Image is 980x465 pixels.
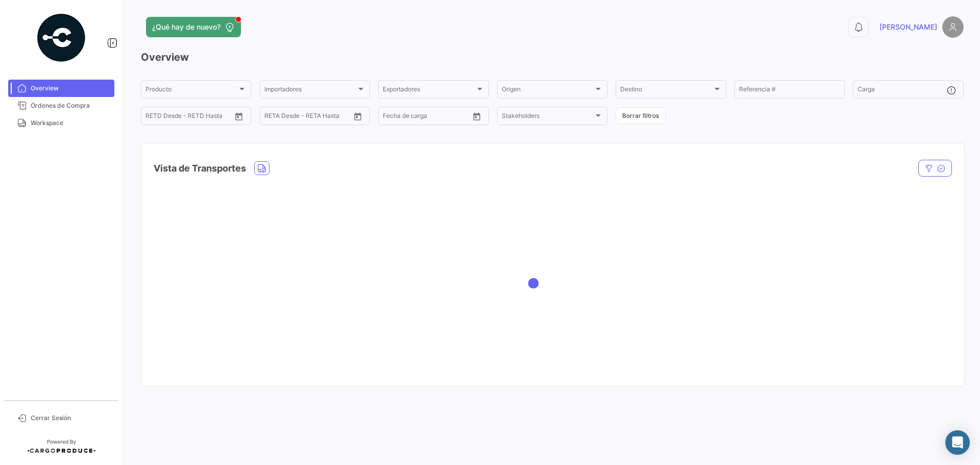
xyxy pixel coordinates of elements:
[171,114,212,121] input: Hasta
[8,114,114,132] a: Workspace
[408,114,449,121] input: Hasta
[146,17,241,37] button: ¿Qué hay de nuevo?
[141,50,964,64] h3: Overview
[616,107,666,124] button: Borrar filtros
[945,430,970,455] div: Abrir Intercom Messenger
[502,114,594,121] span: Stakeholders
[31,84,110,93] span: Overview
[36,12,87,63] img: powered-by.png
[31,413,110,423] span: Cerrar Sesión
[383,114,401,121] input: Desde
[290,114,331,121] input: Hasta
[264,87,356,94] span: Importadores
[145,87,237,94] span: Producto
[620,87,712,94] span: Destino
[502,87,594,94] span: Origen
[8,97,114,114] a: Órdenes de Compra
[8,80,114,97] a: Overview
[31,118,110,128] span: Workspace
[152,22,220,32] span: ¿Qué hay de nuevo?
[154,161,246,176] h4: Vista de Transportes
[31,101,110,110] span: Órdenes de Compra
[383,87,475,94] span: Exportadores
[255,162,269,175] button: Land
[145,114,164,121] input: Desde
[469,109,484,124] button: Open calendar
[350,109,365,124] button: Open calendar
[942,16,964,38] img: placeholder-user.png
[231,109,247,124] button: Open calendar
[264,114,283,121] input: Desde
[879,22,937,32] span: [PERSON_NAME]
